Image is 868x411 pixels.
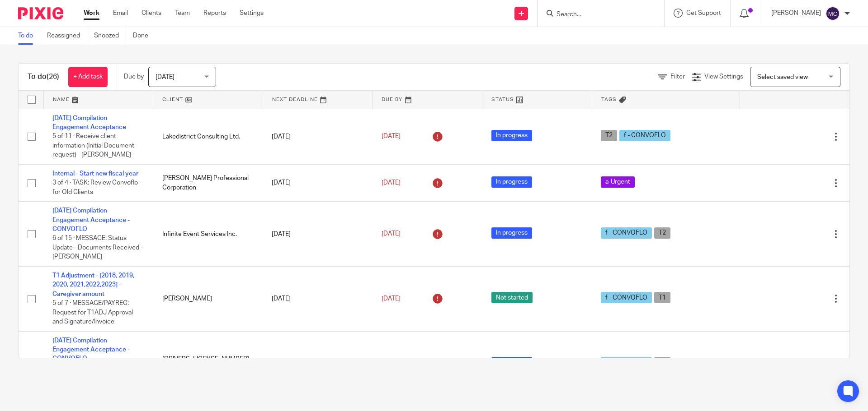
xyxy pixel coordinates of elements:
a: To do [18,27,40,45]
td: Lakedistrict Consulting Ltd. [153,109,263,164]
span: In progress [491,130,532,141]
a: Reports [203,9,226,18]
img: Pixie [18,7,63,19]
span: 5 of 11 · Receive client information (Initial Document request) - [PERSON_NAME] [52,133,134,158]
a: Reassigned [47,27,87,45]
span: Not started [491,292,533,303]
a: T1 Adjustment - [2018, 2019, 2020, 2021,2022,2023] - Caregiver amount [52,272,134,297]
span: [DATE] [156,74,175,80]
input: Search [556,11,637,19]
a: Snoozed [94,27,126,45]
span: [DATE] [382,180,401,186]
a: Settings [240,9,264,18]
td: [PERSON_NAME] Professional Corporation [153,164,263,201]
span: [DATE] [382,133,401,139]
span: f - CONVOFLO [601,357,652,368]
a: [DATE] Compilation Engagement Acceptance - CONVOFLO [52,337,130,362]
a: Work [84,9,99,18]
span: f - CONVOFLO [619,130,670,141]
span: 5 of 7 · MESSAGE/PAYREC: Request for T1ADJ Approval and Signature/Invoice [52,300,133,325]
span: T1 [654,292,670,303]
span: Filter [670,74,685,80]
span: T2 [654,357,670,368]
span: In progress [491,357,532,368]
a: Clients [142,9,161,18]
span: f - CONVOFLO [601,292,652,303]
a: Done [133,27,155,45]
img: svg%3E [826,6,840,21]
span: (26) [47,73,59,80]
a: Email [113,9,128,18]
a: [DATE] Compilation Engagement Acceptance - CONVOFLO [52,208,130,232]
h1: To do [28,72,59,82]
a: [DATE] Compilation Engagement Acceptance [52,115,126,130]
a: Team [175,9,190,18]
span: Tags [601,97,617,102]
span: [DATE] [382,231,401,237]
span: Get Support [686,10,721,16]
span: View Settings [704,74,743,80]
span: [DATE] [382,296,401,302]
span: T2 [601,130,617,141]
td: [DATE] [263,331,373,396]
span: a-Urgent [601,176,635,188]
td: [DATE] [263,109,373,164]
a: + Add task [68,67,108,87]
span: In progress [491,227,532,239]
p: [PERSON_NAME] [771,9,821,18]
td: [DATE] [263,202,373,267]
span: 6 of 15 · MESSAGE: Status Update - Documents Received - [PERSON_NAME] [52,236,143,260]
span: In progress [491,176,532,188]
td: [DATE] [263,267,373,332]
a: Internal - Start new fiscal year [52,171,138,177]
td: [PERSON_NAME] [153,267,263,332]
span: T2 [654,227,670,239]
td: [DRIVERS_LICENSE_NUMBER] Alberta Ltd. ([PERSON_NAME]) [153,331,263,396]
td: Infinite Event Services Inc. [153,202,263,267]
span: Select saved view [757,74,808,80]
p: Due by [124,72,144,81]
td: [DATE] [263,164,373,201]
span: 3 of 4 · TASK: Review Convoflo for Old Clients [52,180,138,195]
span: f - CONVOFLO [601,227,652,239]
